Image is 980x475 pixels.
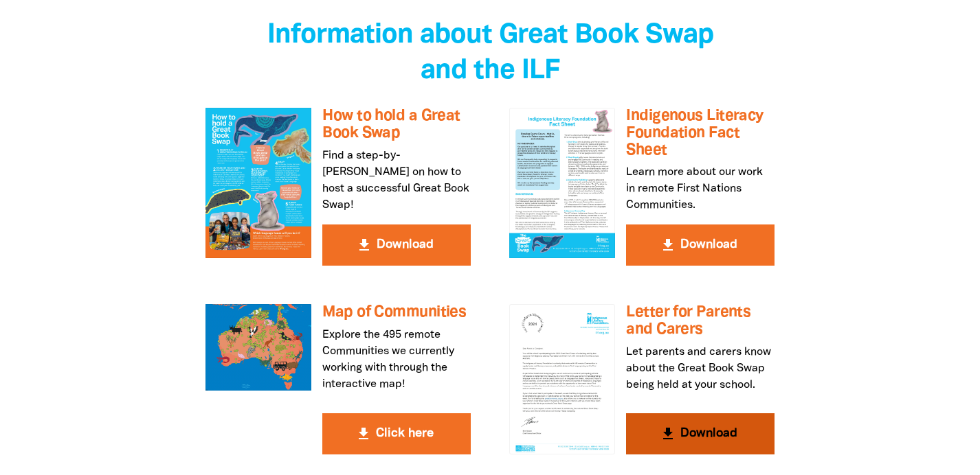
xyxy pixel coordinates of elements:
[626,304,775,338] h3: Letter for Parents and Carers
[356,237,372,253] i: get_app
[626,108,775,159] h3: Indigenous Literacy Foundation Fact Sheet
[322,413,471,454] button: get_app Click here
[322,304,471,321] h3: Map of Communities
[421,58,559,84] span: and the ILF
[322,108,471,141] h3: How to hold a Great Book Swap
[626,224,775,266] button: get_app Download
[626,413,775,454] button: get_app Download
[355,426,372,442] i: get_app
[660,237,676,253] i: get_app
[660,426,676,442] i: get_app
[267,23,713,48] span: Information about Great Book Swap
[322,224,471,266] button: get_app Download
